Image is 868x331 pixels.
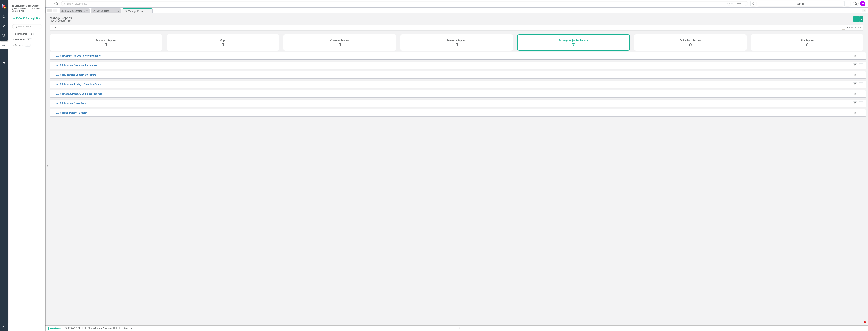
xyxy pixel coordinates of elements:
button: Sep-25 [757,1,844,6]
h4: Action Item Reports [680,39,701,42]
span: Elements & Reports [12,4,42,7]
a: AUDIT: Completed SOs Review (Monthly) [56,54,101,57]
div: Sep-25 [758,2,843,6]
h4: Risk Reports [800,39,814,42]
a: AUDIT: Missing Executive Summaries [56,64,97,67]
div: FY26-30 Strategic Plan [65,9,85,13]
div: FY26-30 Strategic Plan [50,20,850,22]
a: AUDIT: Milestone Checkmark Report [56,73,96,76]
div: My Updates [97,9,116,13]
div: 125 [25,44,31,47]
a: FY26-30 Strategic Plan [68,327,93,330]
div: » Manage Strategic Objective Reports [64,327,454,330]
h4: Scorecard Reports [96,39,116,42]
a: My Updates [92,9,116,13]
button: Search [732,2,747,6]
small: [DEMOGRAPHIC_DATA] Nation of [US_STATE] [12,7,42,12]
span: 0 [806,42,809,47]
h4: Strategic Objective Reports [559,39,588,42]
div: Manage Reports [128,9,152,13]
h4: Maps [220,39,226,42]
span: 0 [222,42,224,47]
input: Search Below... [12,24,42,29]
span: 0 [338,42,341,47]
img: ClearPoint Strategy [2,3,7,9]
span: Administrator [48,327,62,330]
a: Reports [15,44,23,47]
input: Filter Reports... [50,25,840,31]
span: 0 [455,42,458,47]
a: AUDIT: Missing Focus Area [56,102,86,105]
button: SF [860,1,865,6]
a: Scorecards [15,32,27,36]
div: 8 [29,33,34,35]
span: 7 [572,42,575,47]
span: Search [737,2,743,5]
div: Show Deleted [847,26,862,30]
a: AUDIT: Department | Division [56,111,87,114]
input: Search ClearPoint... [61,1,748,6]
h4: Outcome Reports [330,39,349,42]
a: FY26-30 Strategic Plan [12,17,42,20]
a: FY26-30 Strategic Plan [60,9,85,13]
span: 0 [689,42,692,47]
div: 402 [27,38,32,41]
span: 5 [864,321,866,323]
iframe: Intercom live chat [858,321,865,328]
span: 0 [105,42,107,47]
h4: Measure Reports [447,39,466,42]
div: Manage Reports [50,16,850,20]
a: AUDIT: Missing Strategic Objective Goals [56,83,101,86]
a: AUDIT: Status/Dates/% Complete Analysis [56,92,102,95]
a: Elements [15,38,25,41]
